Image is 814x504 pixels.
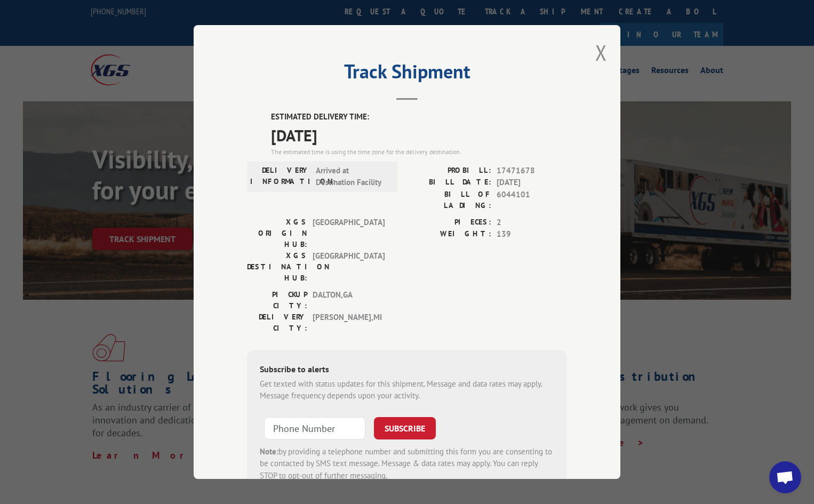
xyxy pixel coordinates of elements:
[247,64,567,84] h2: Track Shipment
[497,217,567,229] span: 2
[247,217,307,250] label: XGS ORIGIN HUB:
[316,165,388,189] span: Arrived at Destination Facility
[313,217,385,250] span: [GEOGRAPHIC_DATA]
[374,417,436,439] button: SUBSCRIBE
[407,189,491,211] label: BILL OF LADING:
[497,177,567,189] span: [DATE]
[313,289,385,311] span: DALTON , GA
[260,363,554,378] div: Subscribe to alerts
[769,461,801,493] div: Open chat
[250,165,310,189] label: DELIVERY INFORMATION:
[271,123,567,147] span: [DATE]
[247,289,307,311] label: PICKUP CITY:
[497,189,567,211] span: 6044101
[497,165,567,177] span: 17471678
[407,165,491,177] label: PROBILL:
[264,417,365,439] input: Phone Number
[260,446,278,457] strong: Note:
[407,228,491,241] label: WEIGHT:
[271,147,567,157] div: The estimated time is using the time zone for the delivery destination.
[595,38,607,67] button: Close modal
[313,250,385,284] span: [GEOGRAPHIC_DATA]
[260,446,554,482] div: by providing a telephone number and submitting this form you are consenting to be contacted by SM...
[247,250,307,284] label: XGS DESTINATION HUB:
[260,378,554,402] div: Get texted with status updates for this shipment. Message and data rates may apply. Message frequ...
[407,177,491,189] label: BILL DATE:
[247,311,307,334] label: DELIVERY CITY:
[497,228,567,241] span: 139
[313,311,385,334] span: [PERSON_NAME] , MI
[407,217,491,229] label: PIECES:
[271,111,567,123] label: ESTIMATED DELIVERY TIME:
